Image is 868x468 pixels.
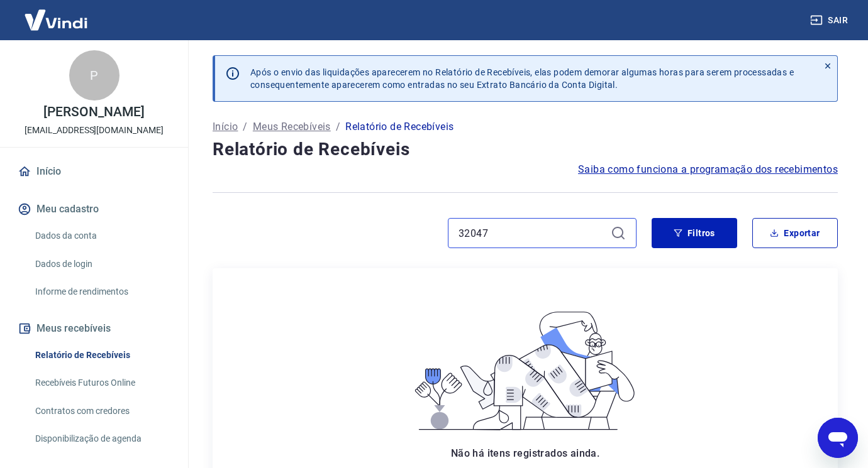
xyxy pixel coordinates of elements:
a: Disponibilização de agenda [30,426,173,452]
button: Sair [808,9,853,32]
input: Busque pelo número do pedido [459,224,606,242]
a: Início [213,119,238,134]
button: Meus recebíveis [15,315,173,342]
p: [PERSON_NAME] [43,106,144,119]
a: Informe de rendimentos [30,279,173,305]
p: / [336,119,340,134]
p: Relatório de Recebíveis [345,119,453,134]
a: Relatório de Recebíveis [30,342,173,368]
a: Saiba como funciona a programação dos recebimentos [578,162,838,177]
iframe: Botão para abrir a janela de mensagens [818,418,858,458]
p: / [243,119,247,134]
p: Após o envio das liquidações aparecerem no Relatório de Recebíveis, elas podem demorar algumas ho... [250,66,794,91]
h4: Relatório de Recebíveis [213,137,838,162]
button: Exportar [752,218,838,248]
p: [EMAIL_ADDRESS][DOMAIN_NAME] [25,124,164,137]
img: Vindi [15,1,97,39]
a: Recebíveis Futuros Online [30,370,173,396]
button: Meu cadastro [15,195,173,223]
a: Início [15,158,173,185]
a: Dados de login [30,251,173,277]
span: Não há itens registrados ainda. [451,447,599,459]
div: P [69,50,120,101]
a: Contratos com credores [30,398,173,424]
button: Filtros [652,218,737,248]
a: Dados da conta [30,223,173,249]
a: Meus Recebíveis [253,119,331,134]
